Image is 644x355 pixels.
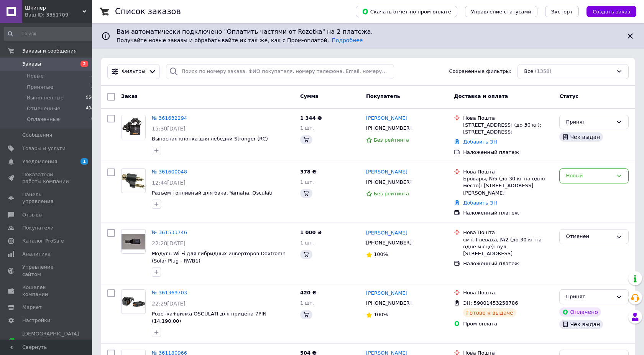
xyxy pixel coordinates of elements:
[22,158,57,165] span: Уведомления
[566,293,613,301] div: Принят
[366,168,407,176] a: [PERSON_NAME]
[463,229,553,236] div: Нова Пошта
[449,68,511,75] span: Сохраненные фильтры:
[152,190,273,196] a: Разъем топливный для бака. Yamaha. Osculati
[356,6,457,17] button: Скачать отчет по пром-оплате
[566,172,613,180] div: Новый
[122,173,145,189] img: Фото товару
[463,236,553,258] div: смт. Глеваха, №2 (до 30 кг на одне місце): вул. [STREET_ADDRESS]
[463,210,553,216] div: Наложенный платеж
[332,37,363,43] a: Подробнее
[300,230,322,235] span: 1 000 ₴
[463,168,553,175] div: Нова Пошта
[586,6,636,17] button: Создать заказ
[122,115,145,139] img: Фото товару
[463,139,497,145] a: Добавить ЭН
[122,234,145,249] img: Фото товару
[374,191,409,196] span: Без рейтинга
[300,179,314,185] span: 1 шт.
[365,238,413,248] div: [PHONE_NUMBER]
[91,84,94,91] span: 3
[122,68,146,75] span: Фильтры
[374,137,409,143] span: Без рейтинга
[152,290,187,296] a: № 361369703
[80,158,88,165] span: 1
[463,320,553,327] div: Пром-оплата
[465,6,537,17] button: Управление статусами
[535,68,551,74] span: (1358)
[22,132,52,139] span: Сообщения
[121,93,138,99] span: Заказ
[463,260,553,267] div: Наложенный платеж
[152,311,266,324] span: Розетка+вилка OSCULATI для прицепа 7PIN (14.190.00)
[22,284,71,298] span: Кошелек компании
[22,264,71,277] span: Управление сайтом
[366,115,407,122] a: [PERSON_NAME]
[366,290,407,297] a: [PERSON_NAME]
[22,48,77,54] span: Заказы и сообщения
[566,118,613,126] div: Принят
[86,105,94,112] span: 404
[366,230,407,237] a: [PERSON_NAME]
[559,93,578,99] span: Статус
[559,320,603,329] div: Чек выдан
[463,200,497,206] a: Добавить ЭН
[463,308,516,317] div: Готово к выдаче
[152,180,186,186] span: 12:44[DATE]
[22,317,50,324] span: Настройки
[152,301,186,307] span: 22:29[DATE]
[152,115,187,121] a: № 361632294
[463,289,553,296] div: Нова Пошта
[166,64,394,79] input: Поиск по номеру заказа, ФИО покупателя, номеру телефона, Email, номеру накладной
[579,8,636,14] a: Создать заказ
[300,115,322,121] span: 1 344 ₴
[300,93,319,99] span: Сумма
[566,233,613,241] div: Отменен
[117,28,619,36] span: Вам автоматически подключено "Оплатить частями от Rozetka" на 2 платежа.
[593,9,630,15] span: Создать заказ
[25,5,82,12] span: Шкипер
[152,169,187,175] a: № 361600048
[463,122,553,135] div: [STREET_ADDRESS] (до 30 кг): [STREET_ADDRESS]
[152,251,286,264] a: Модуль Wi-Fi для гибридных инверторов Daxtromn (Solar Plug - RWB1)
[91,73,94,79] span: 1
[27,116,60,123] span: Оплаченные
[121,168,146,193] a: Фото товару
[365,177,413,187] div: [PHONE_NUMBER]
[300,169,317,175] span: 378 ₴
[4,27,95,41] input: Поиск
[121,229,146,254] a: Фото товару
[27,84,53,91] span: Принятые
[524,68,533,75] span: Все
[471,9,531,15] span: Управление статусами
[22,251,51,258] span: Аналитика
[121,115,146,139] a: Фото товару
[300,300,314,306] span: 1 шт.
[91,116,94,123] span: 0
[463,175,553,196] div: Бровары, №5 (до 30 кг на одно место): [STREET_ADDRESS][PERSON_NAME]
[22,171,71,185] span: Показатели работы компании
[365,298,413,308] div: [PHONE_NUMBER]
[551,9,573,15] span: Экспорт
[152,125,186,132] span: 15:30[DATE]
[22,61,41,68] span: Заказы
[559,132,603,142] div: Чек выдан
[463,149,553,156] div: Наложенный платеж
[300,125,314,131] span: 1 шт.
[22,304,42,311] span: Маркет
[121,289,146,314] a: Фото товару
[117,37,363,43] span: Получайте новые заказы и обрабатывайте их так же, как с Пром-оплатой.
[300,290,317,296] span: 420 ₴
[80,61,88,67] span: 2
[122,296,145,307] img: Фото товару
[152,136,268,142] span: Выносная кнопка для лебёдки Stronger (RC)
[22,191,71,205] span: Панель управления
[86,94,94,101] span: 950
[22,225,54,231] span: Покупатели
[463,300,518,306] span: ЭН: 59001453258786
[22,145,66,152] span: Товары и услуги
[362,8,451,15] span: Скачать отчет по пром-оплате
[115,7,181,16] h1: Список заказов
